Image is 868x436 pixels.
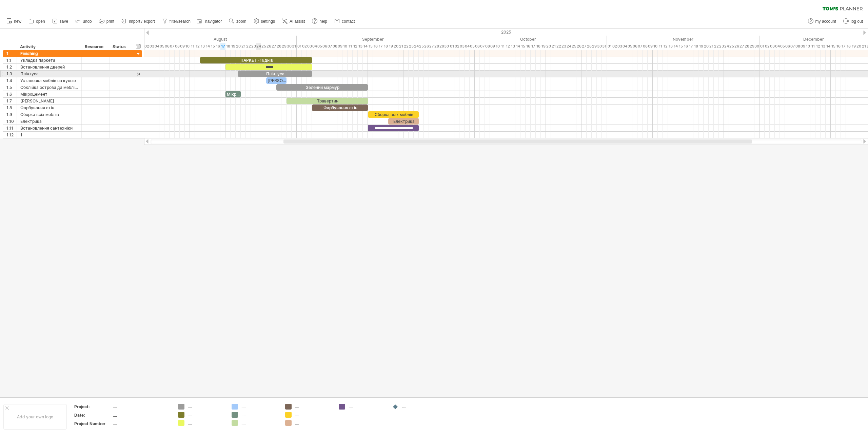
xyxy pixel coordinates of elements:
[149,43,154,50] div: Sunday, 3 August 2025
[60,19,68,24] span: save
[252,17,277,26] a: settings
[297,43,302,50] div: Monday, 1 September 2025
[238,71,312,77] div: Плінтуса
[526,43,531,50] div: Thursday, 16 October 2025
[322,43,327,50] div: Saturday, 6 September 2025
[196,17,224,26] a: navigator
[485,43,490,50] div: Wednesday, 8 October 2025
[602,43,607,50] div: Friday, 31 October 2025
[251,43,256,50] div: Saturday, 23 August 2025
[368,43,373,50] div: Monday, 15 September 2025
[349,404,386,410] div: ....
[693,43,698,50] div: Tuesday, 18 November 2025
[20,71,78,77] div: Плінтуса
[688,43,693,50] div: Monday, 17 November 2025
[353,43,358,50] div: Friday, 12 September 2025
[806,17,838,26] a: my account
[261,43,266,50] div: Monday, 25 August 2025
[398,43,403,50] div: Sunday, 21 September 2025
[434,43,439,50] div: Sunday, 28 September 2025
[241,43,246,50] div: Thursday, 21 August 2025
[815,43,821,50] div: Friday, 12 December 2025
[20,111,78,118] div: Сборка всіх меблів
[622,43,627,50] div: Tuesday, 4 November 2025
[714,43,719,50] div: Saturday, 22 November 2025
[551,43,556,50] div: Tuesday, 21 October 2025
[20,77,78,84] div: Установка меблів на кухню
[5,17,23,26] a: new
[637,43,643,50] div: Friday, 7 November 2025
[759,43,765,50] div: Monday, 1 December 2025
[135,71,142,78] div: scroll to activity
[36,19,45,24] span: open
[327,43,332,50] div: Sunday, 7 September 2025
[424,43,429,50] div: Friday, 26 September 2025
[195,43,200,50] div: Tuesday, 12 August 2025
[106,19,114,24] span: print
[765,43,770,50] div: Tuesday, 2 December 2025
[74,412,112,418] div: Date:
[581,43,587,50] div: Monday, 27 October 2025
[490,43,495,50] div: Thursday, 9 October 2025
[465,43,470,50] div: Saturday, 4 October 2025
[780,43,785,50] div: Friday, 5 December 2025
[280,17,307,26] a: AI assist
[188,404,225,410] div: ....
[810,43,815,50] div: Thursday, 11 December 2025
[144,43,149,50] div: Saturday, 2 August 2025
[658,43,663,50] div: Tuesday, 11 November 2025
[205,19,222,24] span: navigator
[188,420,225,426] div: ....
[627,43,632,50] div: Wednesday, 5 November 2025
[815,19,836,24] span: my account
[698,43,704,50] div: Wednesday, 19 November 2025
[74,421,112,426] div: Project Number
[505,43,510,50] div: Sunday, 12 October 2025
[236,19,246,24] span: zoom
[97,17,116,26] a: print
[439,43,444,50] div: Monday, 29 September 2025
[20,98,78,104] div: [PERSON_NAME]
[175,43,180,50] div: Friday, 8 August 2025
[337,43,342,50] div: Tuesday, 9 September 2025
[200,43,205,50] div: Wednesday, 13 August 2025
[459,43,465,50] div: Friday, 3 October 2025
[800,43,805,50] div: Tuesday, 9 December 2025
[113,43,127,50] div: Status
[653,43,658,50] div: Monday, 10 November 2025
[790,43,795,50] div: Sunday, 7 December 2025
[861,43,866,50] div: Sunday, 21 December 2025
[113,412,170,418] div: ....
[515,43,520,50] div: Tuesday, 14 October 2025
[319,19,327,24] span: help
[287,98,368,104] div: Травертин
[836,43,841,50] div: Tuesday, 16 December 2025
[6,118,17,125] div: 1.10
[227,17,248,26] a: zoom
[200,57,312,63] div: ПАРКЕТ -16днів
[842,17,865,26] a: log out
[129,19,155,24] span: import / export
[358,43,363,50] div: Saturday, 13 September 2025
[188,412,225,418] div: ....
[20,84,78,91] div: Обклійка острова да меблів в [GEOGRAPHIC_DATA]
[295,420,332,426] div: ....
[612,43,617,50] div: Sunday, 2 November 2025
[444,43,449,50] div: Tuesday, 30 September 2025
[20,132,78,138] div: 1
[14,19,21,24] span: new
[851,19,863,24] span: log out
[734,43,739,50] div: Wednesday, 26 November 2025
[403,43,409,50] div: Monday, 22 September 2025
[648,43,653,50] div: Sunday, 9 November 2025
[363,43,368,50] div: Sunday, 14 September 2025
[541,43,546,50] div: Sunday, 19 October 2025
[775,43,780,50] div: Thursday, 4 December 2025
[225,91,241,97] div: Мікроцемент
[561,43,566,50] div: Thursday, 23 October 2025
[414,43,419,50] div: Wednesday, 24 September 2025
[6,77,17,84] div: 1.4
[454,43,459,50] div: Thursday, 2 October 2025
[831,43,836,50] div: Monday, 15 December 2025
[607,43,612,50] div: Saturday, 1 November 2025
